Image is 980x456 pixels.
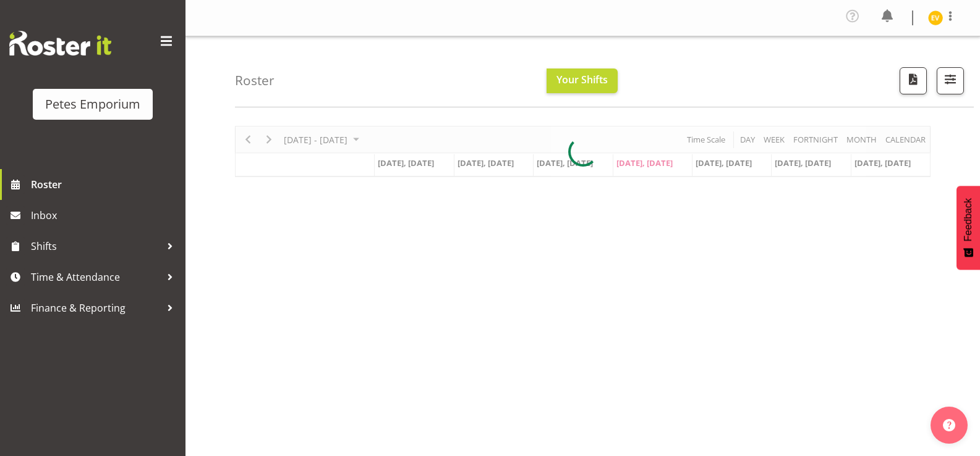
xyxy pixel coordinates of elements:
span: Feedback [963,198,974,241]
h4: Roster [235,73,275,88]
button: Feedback - Show survey [957,186,980,270]
span: Your Shifts [556,73,608,86]
img: help-xxl-2.png [943,419,955,431]
div: Petes Emporium [45,95,140,114]
button: Download a PDF of the roster according to the set date range. [900,67,927,94]
button: Filter Shifts [937,67,964,94]
span: Shifts [31,237,161,255]
span: Inbox [31,206,179,225]
span: Time & Attendance [31,268,161,286]
span: Finance & Reporting [31,299,161,317]
span: Roster [31,175,179,194]
img: Rosterit website logo [9,31,111,56]
img: eva-vailini10223.jpg [928,10,943,25]
button: Your Shifts [547,68,618,93]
